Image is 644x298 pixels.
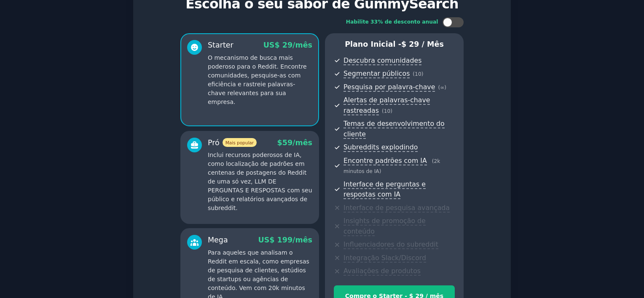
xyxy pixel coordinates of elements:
[343,217,426,236] span: Insights de promoção de conteúdo
[258,236,312,244] span: US$ 199/mês
[413,71,423,77] span: (10)
[208,235,228,245] font: Mega
[343,204,450,213] span: Interface de pesquisa avançada
[343,143,418,152] span: Subreddits explodindo
[334,39,455,50] p: Plano Inicial -
[401,40,444,48] span: $ 29 / mês
[208,151,312,213] p: Inclui recursos poderosos de IA, como localização de padrões em centenas de postagens do Reddit d...
[343,69,410,78] span: Segmentar públicos
[343,267,421,276] span: Avaliações de produtos
[343,180,426,200] span: Interface de perguntas e respostas com IA
[343,56,421,65] span: Descubra comunidades
[343,240,438,249] span: Influenciadores do subreddit
[208,53,312,106] p: O mecanismo de busca mais poderoso para o Reddit. Encontre comunidades, pesquise-as com eficiênci...
[208,40,233,51] font: Starter
[343,96,430,115] span: Alertas de palavras-chave rastreadas
[343,83,435,92] span: Pesquisa por palavra-chave
[223,138,257,147] span: Mais popular
[346,19,438,26] div: Habilite 33% de desconto anual
[343,157,427,165] span: Encontre padrões com IA
[382,108,392,114] span: (10)
[343,120,445,139] span: Temas de desenvolvimento do cliente
[208,138,220,148] font: Pró
[438,85,446,90] span: (∞)
[263,41,312,49] span: US$ 29/mês
[343,254,426,263] span: Integração Slack/Discord
[277,138,312,147] span: $59/mês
